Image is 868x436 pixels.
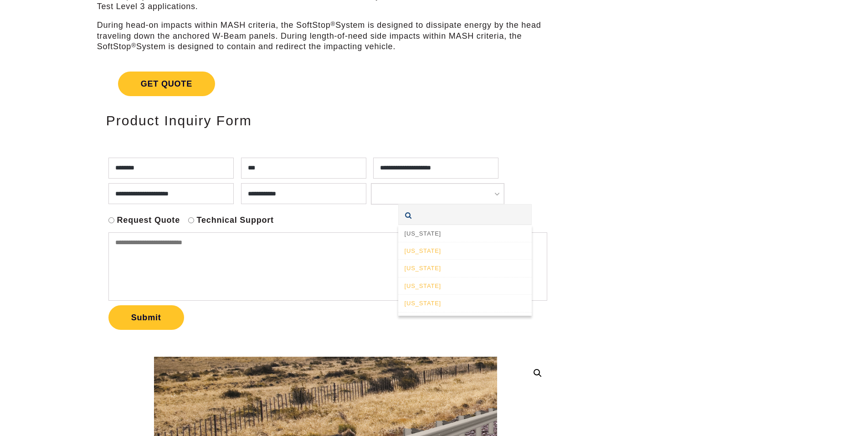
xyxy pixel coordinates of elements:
[398,295,532,312] div: [US_STATE]
[398,260,532,277] div: [US_STATE]
[398,242,532,260] div: [US_STATE]
[398,313,532,330] div: [US_STATE]
[398,225,532,242] div: [US_STATE]
[398,277,532,295] div: [US_STATE]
